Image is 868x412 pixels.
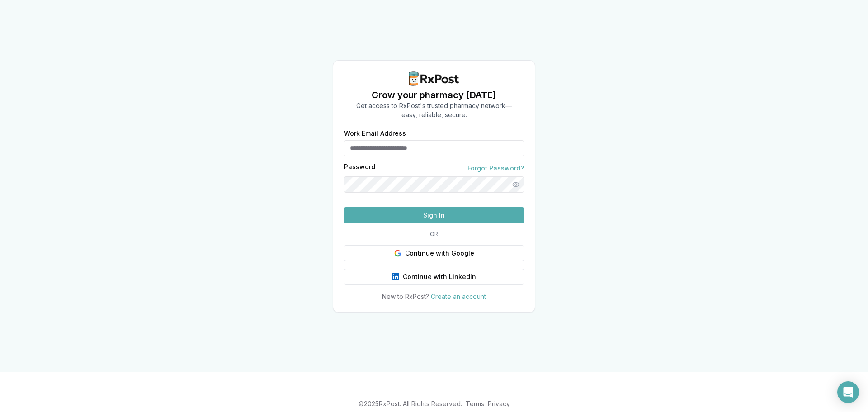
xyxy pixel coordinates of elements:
a: Create an account [431,293,486,300]
span: New to RxPost? [382,293,429,300]
div: Open Intercom Messenger [837,381,859,403]
img: RxPost Logo [405,71,463,86]
button: Continue with Google [344,245,524,261]
span: OR [426,231,442,238]
button: Continue with LinkedIn [344,269,524,285]
button: Show password [508,176,524,193]
label: Password [344,164,375,173]
img: Google [394,250,401,257]
img: LinkedIn [392,273,399,280]
button: Sign In [344,207,524,223]
label: Work Email Address [344,130,524,137]
p: Get access to RxPost's trusted pharmacy network— easy, reliable, secure. [356,101,512,119]
a: Forgot Password? [467,164,524,173]
h1: Grow your pharmacy [DATE] [356,89,512,101]
a: Privacy [488,400,510,407]
a: Terms [466,400,484,407]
